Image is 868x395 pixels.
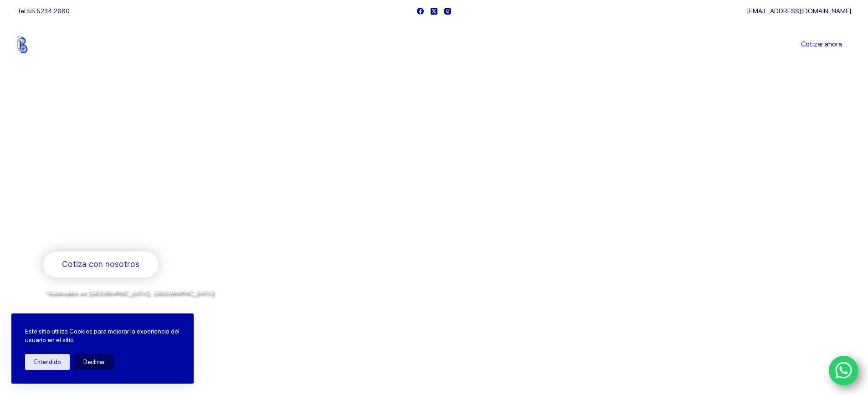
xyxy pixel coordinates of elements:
[43,251,158,277] a: Cotiza con nosotros
[43,288,213,295] span: *Sucursales en [GEOGRAPHIC_DATA], [GEOGRAPHIC_DATA]
[417,8,424,15] a: Facebook
[43,155,372,218] span: Somos los doctores de la industria
[431,8,437,15] a: X (Twitter)
[444,8,451,15] a: Instagram
[62,258,139,271] span: Cotiza con nosotros
[25,327,180,345] p: Este sitio utiliza Cookies para mejorar la experiencia del usuario en el sitio.
[829,356,859,386] a: WhatsApp
[43,298,264,306] span: y envíos a todo [GEOGRAPHIC_DATA] por la paquetería de su preferencia
[17,7,70,15] span: Tel.
[27,7,70,15] a: 55 5234 2660
[327,22,541,67] nav: Menu Principal
[17,36,74,53] img: Balerytodo
[792,36,851,54] a: Cotizar ahora
[74,354,114,370] button: Declinar
[747,7,851,15] a: [EMAIL_ADDRESS][DOMAIN_NAME]
[25,354,70,370] button: Entendido
[43,136,160,147] span: Bienvenido a Balerytodo®
[43,228,223,239] span: Rodamientos y refacciones industriales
